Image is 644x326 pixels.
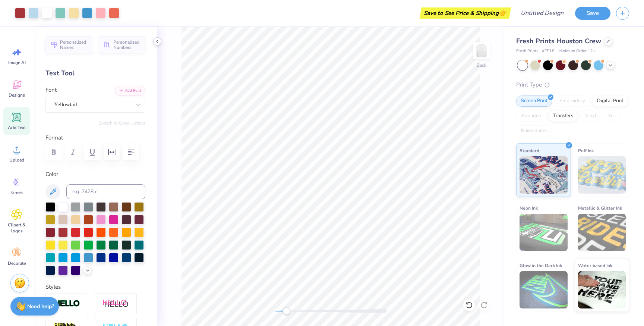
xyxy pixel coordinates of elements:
[45,134,145,142] label: Format
[102,299,129,308] img: Shadow
[520,147,539,154] span: Standard
[54,300,80,308] img: Stroke
[578,271,626,308] img: Water based Ink
[11,189,23,195] span: Greek
[578,204,622,212] span: Metallic & Glitter Ink
[520,204,538,212] span: Neon Ink
[282,307,290,315] div: Accessibility label
[516,110,546,122] div: Applique
[592,95,628,107] div: Digital Print
[499,8,507,17] span: 👉
[578,156,626,194] img: Puff Ink
[477,62,486,69] div: Back
[516,81,629,89] div: Print Type
[60,40,88,50] span: Personalized Names
[474,43,489,58] img: Back
[66,184,145,199] input: e.g. 7428 c
[578,214,626,251] img: Metallic & Glitter Ink
[516,95,552,107] div: Screen Print
[45,86,57,94] label: Font
[45,283,61,291] label: Styles
[45,68,145,78] div: Text Tool
[516,37,601,46] span: Fresh Prints Houston Crew
[516,48,538,54] span: Fresh Prints
[558,48,596,54] span: Minimum Order: 12 +
[520,261,562,269] span: Glow in the Dark Ink
[9,92,25,98] span: Designs
[4,222,29,234] span: Clipart & logos
[548,110,578,122] div: Transfers
[520,271,568,308] img: Glow in the Dark Ink
[555,95,590,107] div: Embroidery
[575,7,610,20] button: Save
[8,60,26,66] span: Image AI
[99,36,145,53] button: Personalized Numbers
[8,260,26,266] span: Decorate
[27,303,54,310] strong: Need help?
[9,157,24,163] span: Upload
[520,214,568,251] img: Neon Ink
[516,125,552,137] div: Rhinestones
[578,261,612,269] span: Water based Ink
[99,120,145,126] button: Switch to Greek Letters
[580,110,601,122] div: Vinyl
[515,6,569,21] input: Untitled Design
[8,125,26,131] span: Add Text
[45,170,145,179] label: Color
[422,7,509,19] div: Save to See Price & Shipping
[542,48,555,54] span: # FP18
[115,86,145,95] button: Add Font
[45,36,92,53] button: Personalized Names
[520,156,568,194] img: Standard
[603,110,621,122] div: Foil
[113,40,141,50] span: Personalized Numbers
[578,147,594,154] span: Puff Ink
